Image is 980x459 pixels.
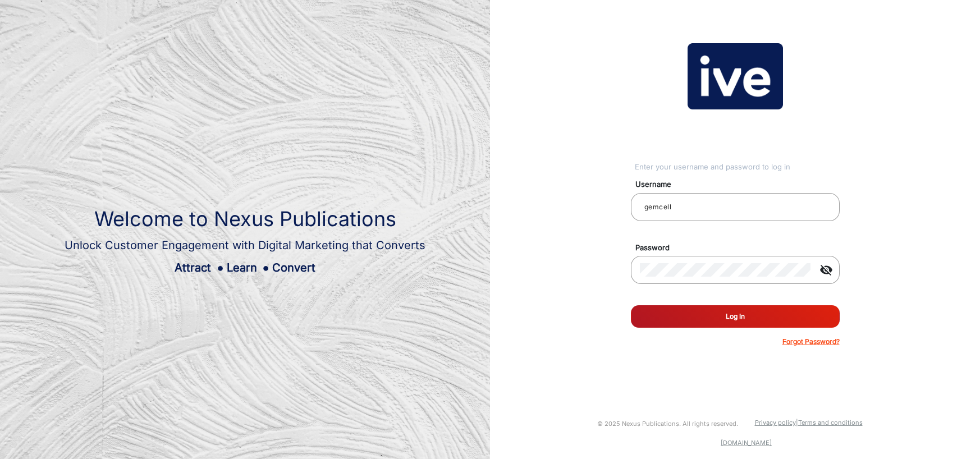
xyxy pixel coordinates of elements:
input: Your username [640,200,831,214]
p: Forgot Password? [782,337,840,347]
a: Privacy policy [755,419,796,426]
mat-label: Username [627,179,853,190]
small: © 2025 Nexus Publications. All rights reserved. [597,420,738,428]
span: ● [263,261,269,274]
div: Enter your username and password to log in [635,162,840,173]
mat-icon: visibility_off [813,263,840,277]
h1: Welcome to Nexus Publications [65,207,425,231]
a: [DOMAIN_NAME] [721,439,772,447]
a: | [796,419,798,426]
img: vmg-logo [688,43,783,109]
mat-label: Password [627,242,853,254]
span: ● [217,261,223,274]
button: Log In [631,305,840,328]
div: Unlock Customer Engagement with Digital Marketing that Converts [65,237,425,254]
div: Attract Learn Convert [65,259,425,276]
a: Terms and conditions [798,419,863,426]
